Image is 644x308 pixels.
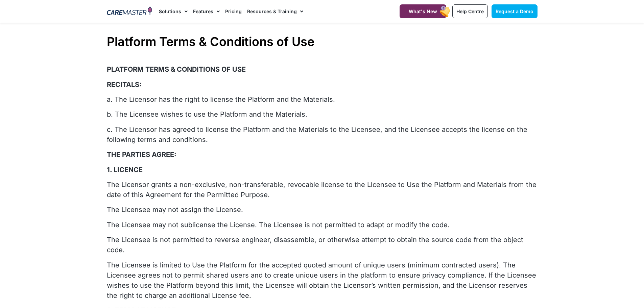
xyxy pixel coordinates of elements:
b: PLATFORM TERMS & CONDITIONS OF USE [107,65,246,73]
p: b. The Licensee wishes to use the Platform and the Materials. [107,109,538,119]
span: Request a Demo [496,8,533,14]
b: RECITALS: [107,80,142,89]
p: The Licensee may not sublicense the License. The Licensee is not permitted to adapt or modify the... [107,220,538,230]
a: Request a Demo [492,4,538,18]
p: The Licensee may not assign the License. [107,205,538,215]
p: The Licensee is limited to Use the Platform for the accepted quoted amount of unique users (minim... [107,260,538,301]
b: THE PARTIES AGREE: [107,150,176,159]
h1: Platform Terms & Conditions of Use [107,34,538,49]
p: The Licensee is not permitted to reverse engineer, disassemble, or otherwise attempt to obtain th... [107,235,538,255]
p: The Licensor grants a non-exclusive, non-transferable, revocable license to the Licensee to Use t... [107,180,538,200]
a: What's New [400,4,446,18]
b: 1. LICENCE [107,166,143,174]
span: Help Centre [456,8,484,14]
span: What's New [409,8,437,14]
img: CareMaster Logo [107,6,152,17]
p: c. The Licensor has agreed to license the Platform and the Materials to the Licensee, and the Lic... [107,124,538,145]
p: a. The Licensor has the right to license the Platform and the Materials. [107,94,538,104]
a: Help Centre [452,4,488,18]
